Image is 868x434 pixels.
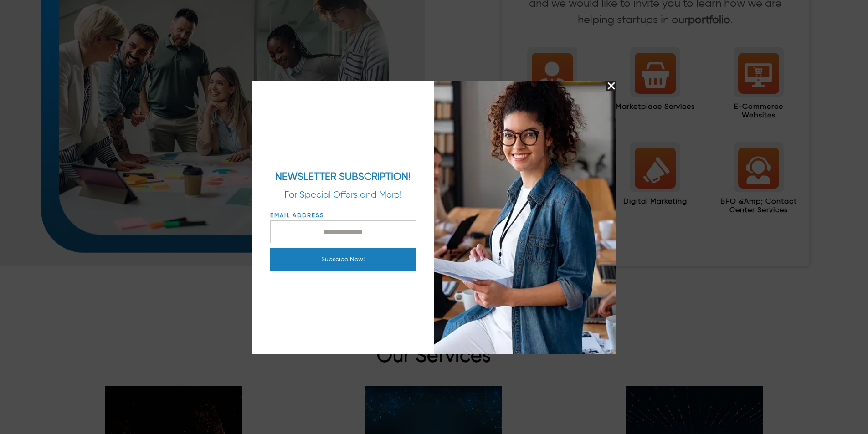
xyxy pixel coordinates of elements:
span: For Special Offers and More! [284,190,402,200]
div: Close Splash Button [606,81,616,91]
button: Subscibe Now! [270,248,416,271]
label: EMAIL ADDRESS [270,211,416,220]
span: NEWSLETTER SUBSCRIPTION! [275,172,411,182]
img: close-splash [606,81,616,91]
